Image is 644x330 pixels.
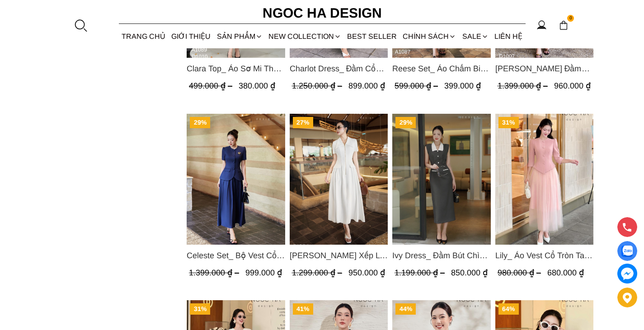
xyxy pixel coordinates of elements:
[451,268,488,277] span: 850.000 ₫
[392,62,491,75] span: Reese Set_ Áo Chấm Bi Vai Chờm Mix Chân Váy Xếp Ly Hông Màu Nâu Tây A1087+CV142
[395,268,447,277] span: 1.199.000 ₫
[392,249,491,262] span: Ivy Dress_ Đầm Bút Chì Vai Chờm Màu Ghi Mix Cổ Trắng D1005
[348,268,385,277] span: 950.000 ₫
[187,249,285,262] a: Link to Celeste Set_ Bộ Vest Cổ Tròn Chân Váy Nhún Xòe Màu Xanh Bò BJ142
[621,246,633,257] img: Display image
[344,24,400,48] a: BEST SELLER
[289,62,388,75] span: Charlot Dress_ Đầm Cổ Tròn Xếp Ly Giữa Kèm Đai Màu Kem D1009
[214,24,265,48] div: SẢN PHẨM
[547,268,583,277] span: 680.000 ₫
[392,114,491,245] a: Product image - Ivy Dress_ Đầm Bút Chì Vai Chờm Màu Ghi Mix Cổ Trắng D1005
[289,62,388,75] a: Link to Charlot Dress_ Đầm Cổ Tròn Xếp Ly Giữa Kèm Đai Màu Kem D1009
[187,114,285,245] a: Product image - Celeste Set_ Bộ Vest Cổ Tròn Chân Váy Nhún Xòe Màu Xanh Bò BJ142
[495,62,593,75] a: Link to Helen Dress_ Đầm Xòe Choàng Vai Màu Bee Kaki D1007
[289,114,388,245] a: Product image - Ella Dress_Đầm Xếp Ly Xòe Khóa Đồng Màu Trắng D1006
[459,24,491,48] a: SALE
[187,62,285,75] a: Link to Clara Top_ Áo Sơ Mi Thô Cổ Đức Màu Trắng A1089
[254,2,390,24] a: Ngoc Ha Design
[187,249,285,262] span: Celeste Set_ Bộ Vest Cổ Tròn Chân Váy Nhún Xòe Màu Xanh Bò BJ142
[245,268,282,277] span: 999.000 ₫
[497,268,543,277] span: 980.000 ₫
[559,20,569,30] img: img-CART-ICON-ksit0nf1
[291,268,344,277] span: 1.299.000 ₫
[239,82,275,91] span: 380.000 ₫
[400,24,459,48] div: Chính sách
[495,249,593,262] a: Link to Lily_ Áo Vest Cổ Tròn Tay Lừng Mix Chân Váy Lưới Màu Hồng A1082+CV140
[289,249,388,262] span: [PERSON_NAME] Xếp Ly Xòe Khóa Đồng Màu Trắng D1006
[497,82,550,91] span: 1.399.000 ₫
[119,24,169,48] a: TRANG CHỦ
[444,82,481,91] span: 399.000 ₫
[265,24,344,48] a: NEW COLLECTION
[289,249,388,262] a: Link to Ella Dress_Đầm Xếp Ly Xòe Khóa Đồng Màu Trắng D1006
[289,114,388,245] img: Ella Dress_Đầm Xếp Ly Xòe Khóa Đồng Màu Trắng D1006
[187,114,285,245] img: Celeste Set_ Bộ Vest Cổ Tròn Chân Váy Nhún Xòe Màu Xanh Bò BJ142
[291,82,344,91] span: 1.250.000 ₫
[617,241,637,261] a: Display image
[554,82,590,91] span: 960.000 ₫
[495,62,593,75] span: [PERSON_NAME] Đầm Xòe Choàng Vai Màu Bee Kaki D1007
[392,62,491,75] a: Link to Reese Set_ Áo Chấm Bi Vai Chờm Mix Chân Váy Xếp Ly Hông Màu Nâu Tây A1087+CV142
[617,264,637,284] a: messenger
[189,268,241,277] span: 1.399.000 ₫
[392,249,491,262] a: Link to Ivy Dress_ Đầm Bút Chì Vai Chờm Màu Ghi Mix Cổ Trắng D1005
[495,114,593,245] img: Lily_ Áo Vest Cổ Tròn Tay Lừng Mix Chân Váy Lưới Màu Hồng A1082+CV140
[187,62,285,75] span: Clara Top_ Áo Sơ Mi Thô Cổ Đức Màu Trắng A1089
[348,82,385,91] span: 899.000 ₫
[392,114,491,245] img: Ivy Dress_ Đầm Bút Chì Vai Chờm Màu Ghi Mix Cổ Trắng D1005
[189,82,235,91] span: 499.000 ₫
[495,114,593,245] a: Product image - Lily_ Áo Vest Cổ Tròn Tay Lừng Mix Chân Váy Lưới Màu Hồng A1082+CV140
[495,249,593,262] span: Lily_ Áo Vest Cổ Tròn Tay Lừng Mix Chân Váy Lưới Màu Hồng A1082+CV140
[567,15,574,22] span: 0
[169,24,214,48] a: GIỚI THIỆU
[395,82,440,91] span: 599.000 ₫
[491,24,525,48] a: LIÊN HỆ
